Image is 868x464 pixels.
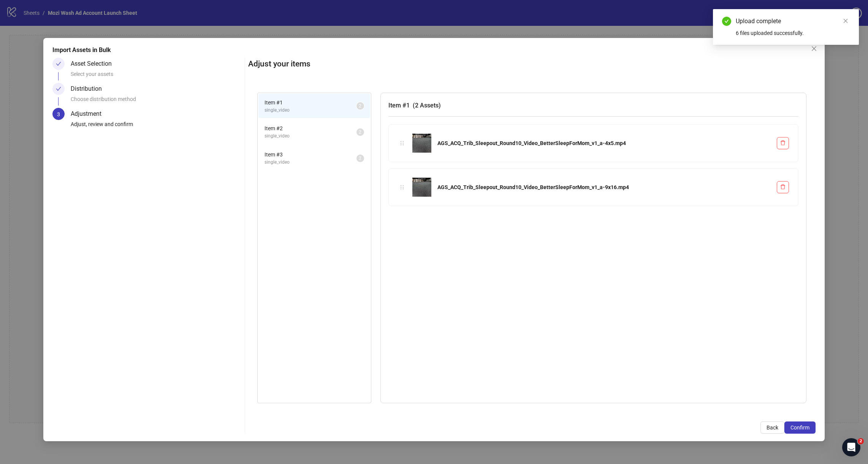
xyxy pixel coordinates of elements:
span: Item # 3 [265,150,356,159]
div: Adjust, review and confirm [71,120,242,133]
span: 2 [359,103,361,109]
div: Adjustment [71,108,108,120]
div: AGS_ACQ_Trib_Sleepout_Round10_Video_BetterSleepForMom_v1_a-4x5.mp4 [437,139,771,147]
div: AGS_ACQ_Trib_Sleepout_Round10_Video_BetterSleepForMom_v1_a-9x16.mp4 [437,183,771,191]
span: holder [399,185,405,190]
span: close [843,18,848,24]
button: Back [760,421,784,434]
span: delete [780,184,786,189]
div: holder [398,139,406,147]
span: 2 [359,129,361,135]
span: holder [399,140,405,146]
sup: 2 [356,128,364,136]
span: delete [780,140,786,145]
span: Item # 1 [265,98,356,107]
span: 2 [858,438,864,444]
span: check [56,61,61,66]
button: Delete [777,181,789,193]
h2: Adjust your items [248,58,816,70]
div: Asset Selection [71,58,118,70]
span: Confirm [790,425,809,431]
div: Choose distribution method [71,95,242,108]
button: Delete [777,137,789,149]
h3: Item # 1 [388,101,798,110]
iframe: Intercom live chat [842,438,860,456]
img: AGS_ACQ_Trib_Sleepout_Round10_Video_BetterSleepForMom_v1_a-9x16.mp4 [412,178,431,197]
div: Select your assets [71,70,242,83]
button: Confirm [784,421,816,434]
span: 2 [359,156,361,161]
div: holder [398,183,406,191]
span: single_video [265,107,356,114]
div: Distribution [71,83,108,95]
span: 3 [57,111,60,117]
span: single_video [265,159,356,166]
span: check [56,86,61,92]
span: check-circle [722,17,731,26]
div: 6 files uploaded successfully. [736,29,850,37]
span: single_video [265,133,356,140]
span: Item # 2 [265,124,356,133]
div: Import Assets in Bulk [52,46,816,55]
div: Upload complete [736,17,850,26]
span: Back [767,425,778,431]
span: ( 2 Assets ) [413,102,441,109]
img: AGS_ACQ_Trib_Sleepout_Round10_Video_BetterSleepForMom_v1_a-4x5.mp4 [412,134,431,153]
a: Close [841,17,850,25]
sup: 2 [356,102,364,110]
sup: 2 [356,155,364,162]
